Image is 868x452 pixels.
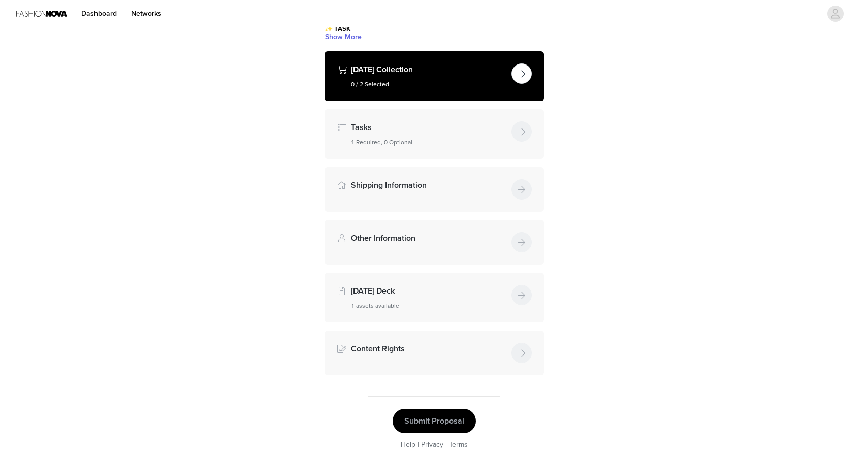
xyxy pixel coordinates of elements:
[351,80,507,89] h5: 0 / 2 Selected
[16,2,67,25] img: Fashion Nova Logo
[393,409,476,433] button: Submit Proposal
[325,25,333,33] span: ✨
[351,63,507,76] h4: [DATE] Collection
[351,285,507,297] h4: [DATE] Deck
[351,343,507,355] h4: Content Rights
[417,440,419,449] span: |
[351,301,507,310] h5: 1 assets available
[351,179,507,191] h4: Shipping Information
[325,331,544,375] div: Content Rights
[325,31,362,43] button: Show More
[351,121,507,134] h4: Tasks
[325,273,544,322] div: Halloween Deck
[125,2,168,25] a: Networks
[325,51,544,101] div: Halloween Collection
[351,138,507,147] h5: 1 Required, 0 Optional
[75,2,123,25] a: Dashboard
[421,440,443,449] a: Privacy
[325,109,544,159] div: Tasks
[334,25,350,33] span: TASK
[401,440,415,449] a: Help
[445,440,447,449] span: |
[449,440,468,449] a: Terms
[325,220,544,265] div: Other Information
[351,232,507,244] h4: Other Information
[830,6,840,22] div: avatar
[325,167,544,212] div: Shipping Information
